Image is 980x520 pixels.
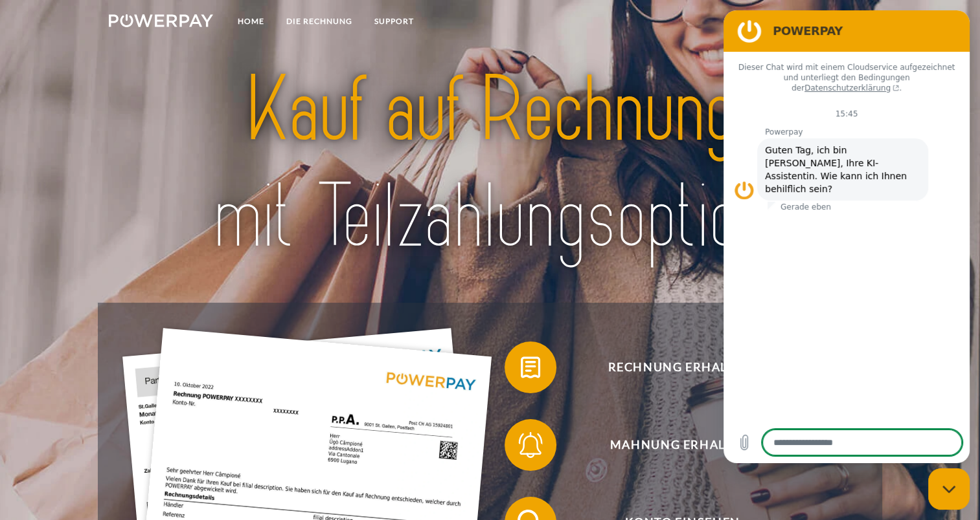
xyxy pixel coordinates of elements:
[724,10,970,463] iframe: Messaging-Fenster
[928,468,970,510] iframe: Schaltfläche zum Öffnen des Messaging-Fensters; Konversation läuft
[524,419,841,471] span: Mahnung erhalten?
[514,351,547,384] img: qb_bill.svg
[524,341,841,393] span: Rechnung erhalten?
[109,14,213,27] img: logo-powerpay-white.svg
[505,341,841,393] button: Rechnung erhalten?
[363,10,425,33] a: SUPPORT
[804,10,845,33] a: agb
[505,419,841,471] button: Mahnung erhalten?
[146,52,834,276] img: title-powerpay_de.svg
[514,429,547,461] img: qb_bell.svg
[227,10,275,33] a: Home
[275,10,363,33] a: DIE RECHNUNG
